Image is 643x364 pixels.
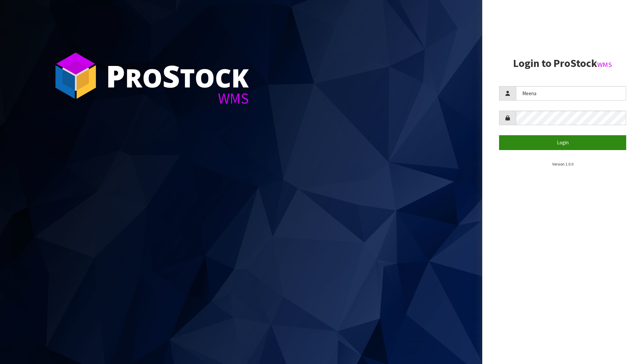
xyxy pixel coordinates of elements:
button: Login [499,135,626,150]
h2: Login to ProStock [499,58,626,69]
input: Username [516,86,626,101]
img: ProStock Cube [50,50,101,101]
small: WMS [597,60,612,69]
div: WMS [106,91,249,106]
div: ro tock [106,61,249,91]
span: S [162,55,180,96]
small: Version 1.0.0 [552,161,573,167]
span: P [106,55,125,96]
